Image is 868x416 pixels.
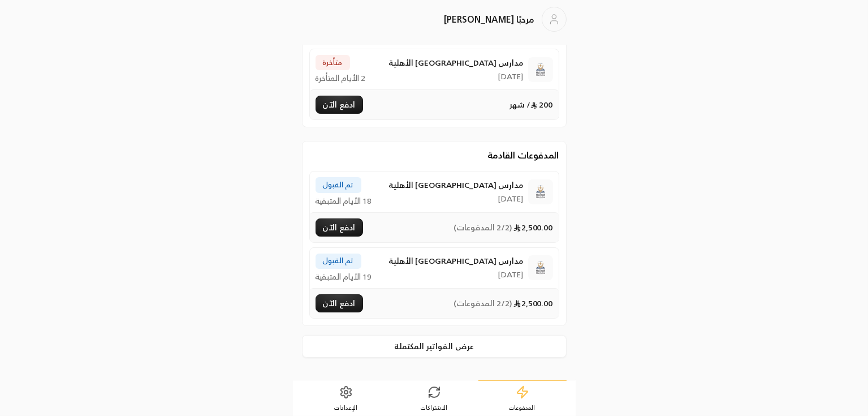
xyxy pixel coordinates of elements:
span: 2,500.00 [454,222,553,233]
a: الإعدادات [302,381,390,416]
span: تم القبول [323,257,354,265]
span: تم القبول [323,181,354,189]
span: مدارس [GEOGRAPHIC_DATA] الأهلية [389,57,524,68]
a: Logoمدارس [GEOGRAPHIC_DATA] الأهلية[DATE]متأخرة2 الأيام المتأخرة200 / شهرادفع الآن [309,49,559,120]
span: مدارس [GEOGRAPHIC_DATA] الأهلية [389,255,524,267]
img: Logo [530,182,551,202]
span: ( 2/2 المدفوعات ) [454,220,512,234]
span: المدفوعات القادمة [309,148,559,162]
button: ادفع الآن [316,294,363,312]
span: 19 الأيام المتبقية [316,271,372,282]
span: 2 الأيام المتأخرة [316,72,366,84]
a: عرض الفواتير المكتملة [302,335,567,358]
span: المدفوعات [509,404,536,411]
a: Logoمدارس [GEOGRAPHIC_DATA] الأهلية[DATE]تم القبول19 الأيام المتبقية2,500.00 (2/2 المدفوعات)ادفع ... [309,247,559,319]
button: ادفع الآن [316,218,363,237]
h2: مرحبًا [PERSON_NAME] [444,12,535,26]
span: 200 / شهر [509,99,553,110]
span: الاشتراكات [421,404,447,411]
span: [DATE] [389,269,524,280]
span: [DATE] [389,193,524,204]
span: مدارس [GEOGRAPHIC_DATA] الأهلية [389,179,524,191]
span: [DATE] [389,71,524,82]
span: 2,500.00 [454,298,553,309]
a: المدفوعات [478,380,567,416]
img: Logo [530,59,551,80]
span: 18 الأيام المتبقية [316,195,372,207]
a: Logoمدارس [GEOGRAPHIC_DATA] الأهلية[DATE]تم القبول18 الأيام المتبقية2,500.00 (2/2 المدفوعات)ادفع ... [309,171,559,242]
button: ادفع الآن [316,96,363,114]
a: الاشتراكات [390,381,478,416]
span: الإعدادات [334,404,357,411]
span: ( 2/2 المدفوعات ) [454,296,512,310]
img: Logo [530,258,551,278]
span: متأخرة [323,59,343,67]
